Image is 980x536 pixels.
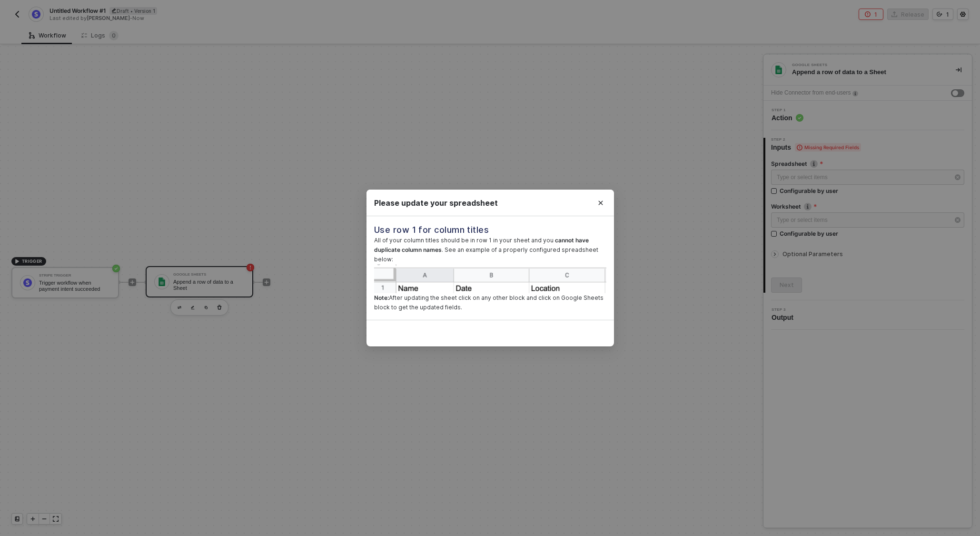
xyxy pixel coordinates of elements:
div: Logs [81,31,119,40]
div: Step 2Inputs Missing Required FieldsSpreadsheeticon-infoConfigurable by userWorksheeticon-infoCon... [763,138,972,293]
span: icon-play [14,258,20,264]
div: Append a row of data to a Sheet [173,279,245,291]
div: Google Sheets [792,63,935,67]
button: Next [771,278,802,293]
img: icon [23,278,32,287]
img: copy-block [204,306,208,309]
div: Configurable by user [780,230,838,238]
span: icon-versioning [937,11,942,17]
button: Release [887,9,929,20]
p: After updating the sheet click on any other block and click on Google Sheets block to get the upd... [374,293,606,312]
img: edit-cred [178,306,181,309]
span: Step 2 [771,138,861,142]
span: icon-play [129,279,135,285]
div: Configurable by user [780,187,838,195]
img: icon-info [852,91,858,96]
b: cannot have duplicate column names [374,237,589,253]
span: icon-edit [111,8,117,13]
p: All of your column titles should be in row 1 in your sheet and you . See an example of a properly... [374,236,606,264]
div: Draft • Version 1 [109,7,157,15]
button: edit-cred [187,302,198,313]
span: icon-collapse-right [956,67,961,73]
span: icon-error-page [865,11,871,17]
label: Worksheet [771,202,964,211]
img: icon-info [804,203,812,211]
div: Append a row of data to a Sheet [792,68,940,77]
div: Last edited by - Now [49,15,489,22]
button: edit-cred [174,302,185,313]
span: Action [772,113,803,123]
div: 1 [874,10,877,19]
div: Use row 1 for column titles [374,224,489,236]
span: icon-arrow-right-small [772,251,778,257]
b: Note: [374,294,389,301]
span: icon-success-page [112,265,120,272]
div: Google Sheets [173,273,245,277]
img: icon [158,278,166,286]
div: Step 1Action [763,108,972,123]
div: 1 [946,10,949,19]
div: Workflow [29,32,66,39]
img: integration-icon [774,66,783,74]
span: Optional Parameters [782,250,843,258]
div: Trigger workflow when payment intent succeeded [39,280,110,292]
span: Step 3 [772,308,797,312]
span: icon-play [264,279,269,285]
span: Missing Required Fields [795,143,861,152]
button: 1 [932,9,953,20]
button: 1 [859,9,883,20]
span: icon-minus [41,516,47,522]
img: back [13,10,21,18]
div: Please update your spreadsheet [374,198,606,208]
div: Optional Parameters [771,249,964,259]
span: icon-play [30,516,36,522]
label: Spreadsheet [771,160,964,168]
img: gsheets-columns.png [374,264,606,293]
sup: 0 [109,31,119,40]
button: copy-block [200,302,212,313]
img: icon-info [810,160,818,168]
div: Hide Connector from end-users [771,88,851,97]
span: TRIGGER [22,258,42,265]
img: edit-cred [191,306,195,310]
button: back [11,9,23,20]
span: icon-error-page [247,264,254,271]
span: Untitled Workflow #1 [49,7,106,15]
span: icon-expand [53,516,59,522]
span: [PERSON_NAME] [87,15,130,21]
span: icon-settings [960,11,966,17]
div: Stripe Trigger [39,274,110,278]
button: Close [587,190,614,216]
span: Step 1 [772,108,803,112]
span: Output [772,313,797,322]
span: Inputs [771,143,861,152]
img: integration-icon [32,10,40,19]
